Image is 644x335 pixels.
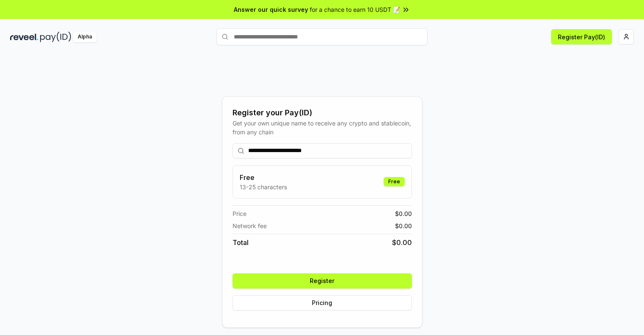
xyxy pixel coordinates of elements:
[10,32,38,42] img: reveel_dark
[395,221,412,230] span: $ 0.00
[233,273,412,289] button: Register
[395,209,412,218] span: $ 0.00
[240,182,287,191] p: 13-25 characters
[240,172,287,182] h3: Free
[233,119,412,136] div: Get your own unique name to receive any crypto and stablecoin, from any chain
[73,32,97,42] div: Alpha
[384,177,405,186] div: Free
[392,237,412,248] span: $ 0.00
[551,29,612,44] button: Register Pay(ID)
[234,5,308,14] span: Answer our quick survey
[233,295,412,310] button: Pricing
[233,237,249,248] span: Total
[40,32,71,42] img: pay_id
[310,5,400,14] span: for a chance to earn 10 USDT 📝
[233,209,246,218] span: Price
[233,221,267,230] span: Network fee
[233,107,412,119] div: Register your Pay(ID)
